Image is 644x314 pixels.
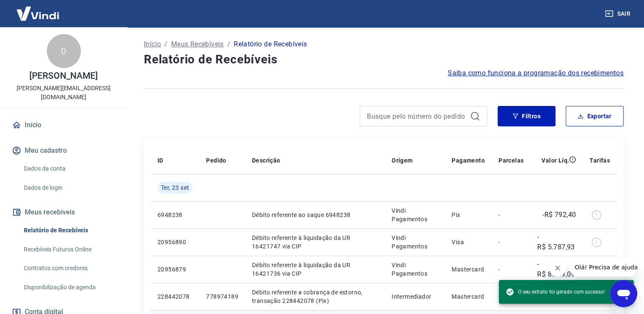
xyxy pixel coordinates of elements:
a: Disponibilização de agenda [20,279,117,296]
p: -R$ 5.787,93 [537,232,576,252]
button: Filtros [498,106,555,126]
p: Débito referente a cobrança de estorno, transação 228442078 (Pix) [252,288,378,305]
p: - [498,265,524,274]
a: Início [10,116,117,134]
p: - [498,211,524,219]
a: Meus Recebíveis [171,39,224,49]
a: Dados da conta [20,160,117,177]
p: Pix [452,211,485,219]
img: Vindi [10,0,66,26]
p: Descrição [252,156,280,165]
p: / [227,39,230,49]
p: Mastercard [452,265,485,274]
button: Exportar [566,106,624,126]
p: Mastercard [452,292,485,301]
div: D [47,34,81,68]
input: Busque pelo número do pedido [367,110,467,123]
p: [PERSON_NAME][EMAIL_ADDRESS][DOMAIN_NAME] [7,84,120,102]
p: Parcelas [498,156,524,165]
p: - [498,238,524,246]
p: - [498,292,524,301]
span: Ter, 23 set [161,183,189,192]
p: 6948238 [157,211,192,219]
p: 778974189 [206,292,238,301]
iframe: Fechar mensagem [549,260,566,277]
a: Recebíveis Futuros Online [20,241,117,258]
p: 20956890 [157,238,192,246]
p: Vindi Pagamentos [392,206,438,223]
p: 228442078 [157,292,192,301]
button: Meus recebíveis [10,203,117,222]
span: Olá! Precisa de ajuda? [5,6,72,13]
p: -R$ 8.749,09 [537,259,576,280]
p: Origem [392,156,412,165]
iframe: Botão para abrir a janela de mensagens [610,280,637,307]
span: O seu extrato foi gerado com sucesso! [506,288,605,296]
p: Pedido [206,156,226,165]
p: Débito referente ao saque 6948238 [252,211,378,219]
p: Tarifas [590,156,610,165]
a: Relatório de Recebíveis [20,222,117,239]
p: Vindi Pagamentos [392,261,438,278]
button: Sair [603,6,634,22]
p: Visa [452,238,485,246]
p: Intermediador [392,292,438,301]
a: Saiba como funciona a programação dos recebimentos [448,68,624,78]
p: ID [157,156,163,165]
a: Dados de login [20,179,117,197]
button: Meu cadastro [10,141,117,160]
h4: Relatório de Recebíveis [144,51,624,68]
p: Relatório de Recebíveis [234,39,307,49]
p: Débito referente à liquidação da UR 16421736 via CIP [252,261,378,278]
a: Contratos com credores [20,260,117,277]
p: Débito referente à liquidação da UR 16421747 via CIP [252,234,378,251]
p: Vindi Pagamentos [392,234,438,251]
p: / [164,39,167,49]
iframe: Mensagem da empresa [570,258,637,277]
p: Pagamento [452,156,485,165]
p: [PERSON_NAME] [29,71,97,80]
p: Valor Líq. [541,156,569,165]
p: -R$ 792,40 [542,210,576,220]
p: 20956879 [157,265,192,274]
a: Início [144,39,161,49]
